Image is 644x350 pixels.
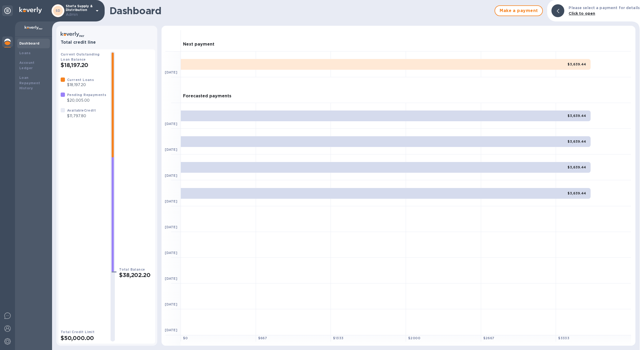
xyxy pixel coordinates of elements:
b: $ 1333 [333,336,343,340]
b: $ 2000 [408,336,420,340]
b: Account Ledger [19,61,35,70]
b: $ 667 [258,336,267,340]
b: [DATE] [165,328,177,332]
b: [DATE] [165,251,177,255]
b: Total Credit Limit [61,330,94,334]
h3: Total credit line [61,40,153,45]
b: Loans [19,51,31,55]
b: [DATE] [165,122,177,126]
b: Dashboard [19,41,40,45]
b: $3,639.44 [568,165,586,169]
b: [DATE] [165,70,177,74]
b: SD [56,9,60,13]
h2: $18,197.20 [61,62,106,68]
h2: $50,000.00 [61,335,106,341]
b: $3,639.44 [568,62,586,66]
h2: $38,202.20 [119,272,153,278]
p: $11,797.80 [67,113,96,119]
b: Click to open [569,11,595,16]
b: $3,639.44 [568,139,586,143]
span: Make a payment [499,8,538,14]
b: Current Loans [67,78,94,82]
b: $3,639.44 [568,191,586,195]
b: Current Outstanding Loan Balance [61,52,100,61]
b: [DATE] [165,174,177,178]
p: Shefa Supply & Distribution [66,4,93,17]
p: $18,197.20 [67,82,94,88]
b: Total Balance [119,267,145,271]
b: [DATE] [165,302,177,306]
b: Loan Repayment History [19,76,40,90]
h3: Forecasted payments [183,94,231,99]
p: $20,005.00 [67,98,106,103]
b: [DATE] [165,225,177,229]
h1: Dashboard [109,5,492,16]
button: Make a payment [495,5,543,16]
b: $ 3333 [558,336,569,340]
b: $ 2667 [483,336,495,340]
b: Pending Repayments [67,93,106,97]
div: Unpin categories [2,5,13,16]
b: [DATE] [165,199,177,203]
b: Please select a payment for details [569,6,640,10]
h3: Next payment [183,42,214,47]
b: Available Credit [67,108,96,112]
b: $3,639.44 [568,114,586,118]
p: Admin [66,12,93,17]
b: [DATE] [165,148,177,152]
b: [DATE] [165,277,177,281]
b: $ 0 [183,336,188,340]
img: Logo [19,7,42,13]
